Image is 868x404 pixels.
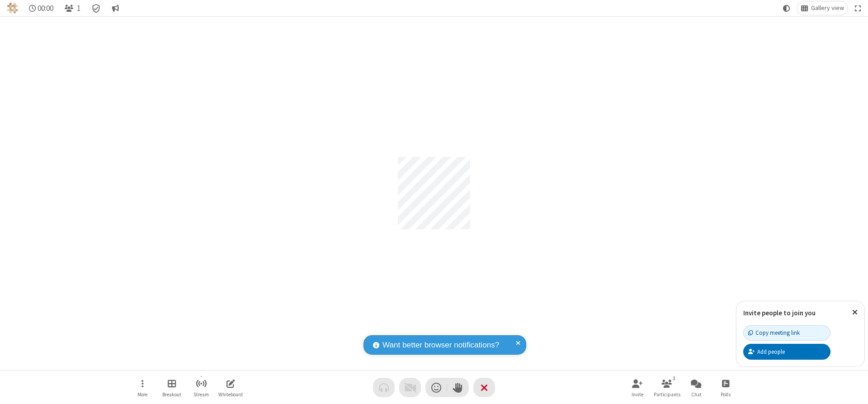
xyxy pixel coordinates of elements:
button: Fullscreen [851,1,865,15]
img: QA Selenium DO NOT DELETE OR CHANGE [7,3,18,14]
span: 1 [77,4,80,13]
button: Using system theme [779,1,794,15]
button: Invite participants (Alt+I) [624,375,651,400]
span: Chat [691,392,702,397]
span: Breakout [162,392,181,397]
span: Polls [721,392,731,397]
span: Want better browser notifications? [382,339,499,351]
button: Video [399,378,421,397]
div: Meeting details Encryption enabled [88,1,105,15]
button: Conversation [108,1,123,15]
span: Participants [654,392,680,397]
button: Copy meeting link [743,325,830,341]
button: Audio problem - check your Internet connection or call by phone [373,378,395,397]
span: 00:00 [38,4,53,13]
button: Manage Breakout Rooms [158,375,185,400]
button: Send a reaction [425,378,447,397]
label: Invite people to join you [743,309,816,317]
button: Close popover [845,301,864,323]
button: Open menu [129,375,156,400]
button: Add people [743,344,830,359]
button: Start streaming [188,375,215,400]
span: Whiteboard [218,392,243,397]
div: 1 [670,374,678,382]
button: Open chat [683,375,710,400]
button: Change layout [797,1,848,15]
span: Gallery view [811,5,844,12]
div: Timer [25,1,57,15]
div: Copy meeting link [748,328,800,337]
span: Stream [193,392,209,397]
button: Raise hand [447,378,469,397]
button: Open participant list [653,375,680,400]
button: Open shared whiteboard [217,375,244,400]
button: Open participant list [61,1,84,15]
span: More [137,392,147,397]
span: Invite [632,392,643,397]
button: End or leave meeting [473,378,495,397]
button: Open poll [712,375,739,400]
